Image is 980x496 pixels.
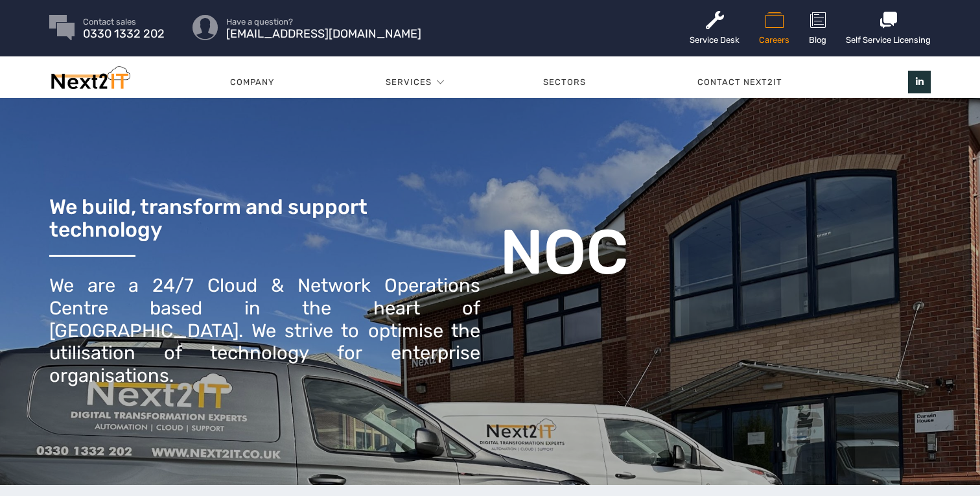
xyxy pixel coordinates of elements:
[226,30,421,38] span: [EMAIL_ADDRESS][DOMAIN_NAME]
[49,66,130,95] img: Next2IT
[642,63,838,102] a: Contact Next2IT
[386,63,432,102] a: Services
[174,63,330,102] a: Company
[83,18,165,38] a: Contact sales 0330 1332 202
[487,63,642,102] a: Sectors
[83,30,165,38] span: 0330 1332 202
[83,18,165,26] span: Contact sales
[49,196,480,241] h3: We build, transform and support technology
[226,18,421,38] a: Have a question? [EMAIL_ADDRESS][DOMAIN_NAME]
[500,215,628,290] b: NOC
[226,18,421,26] span: Have a question?
[49,274,480,387] div: We are a 24/7 Cloud & Network Operations Centre based in the heart of [GEOGRAPHIC_DATA]. We striv...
